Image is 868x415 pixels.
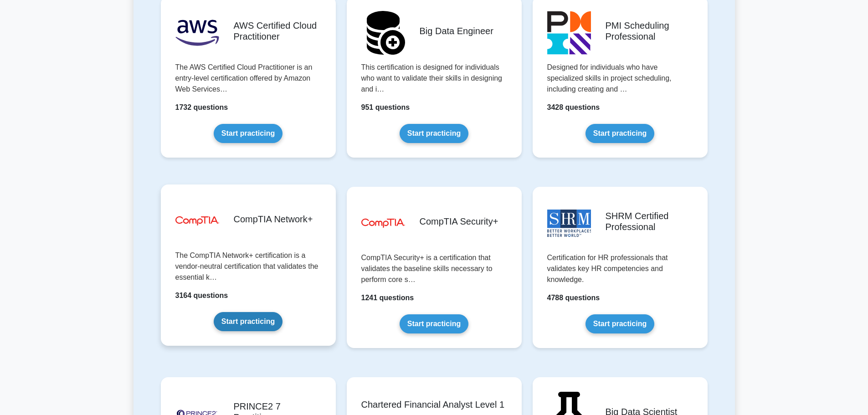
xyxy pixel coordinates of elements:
a: Start practicing [586,314,654,333]
a: Start practicing [400,124,468,143]
a: Start practicing [214,124,282,143]
a: Start practicing [400,314,468,333]
a: Start practicing [586,124,654,143]
a: Start practicing [214,312,282,331]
